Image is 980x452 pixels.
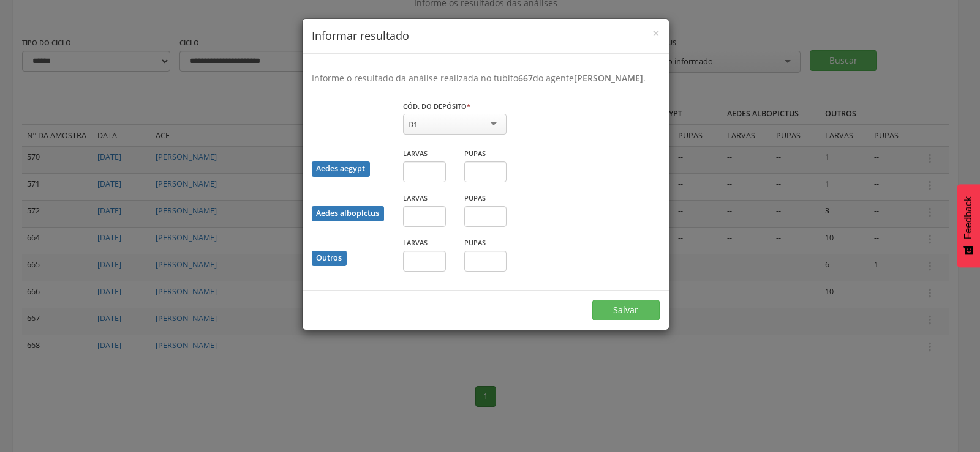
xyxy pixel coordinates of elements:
div: D1 [408,119,418,130]
b: 667 [518,72,533,84]
div: Aedes aegypt [312,161,370,177]
button: Salvar [592,300,660,320]
p: Informe o resultado da análise realizada no tubito do agente . [312,72,660,84]
button: Feedback - Mostrar pesquisa [957,184,980,267]
label: Larvas [403,149,428,158]
label: Pupas [464,149,486,158]
label: Pupas [464,193,486,203]
div: Aedes albopictus [312,206,384,221]
label: Larvas [403,238,428,248]
div: Outros [312,251,347,266]
label: Cód. do depósito [403,102,470,111]
span: × [652,24,660,42]
label: Larvas [403,193,428,203]
button: Close [652,27,660,40]
span: Feedback [963,196,974,239]
label: Pupas [464,238,486,248]
h4: Informar resultado [312,28,660,44]
b: [PERSON_NAME] [574,72,643,84]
